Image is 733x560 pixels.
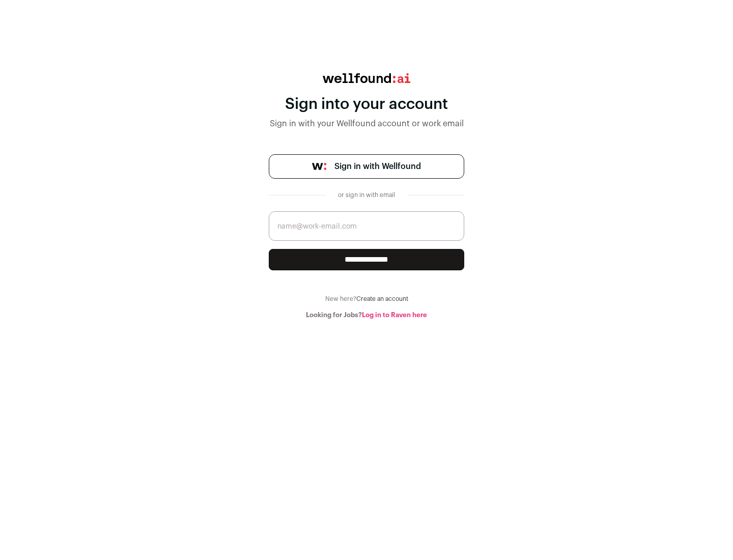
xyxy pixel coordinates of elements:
[334,191,399,199] div: or sign in with email
[269,295,464,303] div: New here?
[312,163,326,170] img: wellfound-symbol-flush-black-fb3c872781a75f747ccb3a119075da62bfe97bd399995f84a933054e44a575c4.png
[269,311,464,319] div: Looking for Jobs?
[356,296,408,302] a: Create an account
[323,73,410,83] img: wellfound:ai
[269,95,464,114] div: Sign into your account
[269,211,464,241] input: name@work-email.com
[269,154,464,179] a: Sign in with Wellfound
[269,118,464,130] div: Sign in with your Wellfound account or work email
[362,312,427,318] a: Log in to Raven here
[334,160,421,173] span: Sign in with Wellfound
